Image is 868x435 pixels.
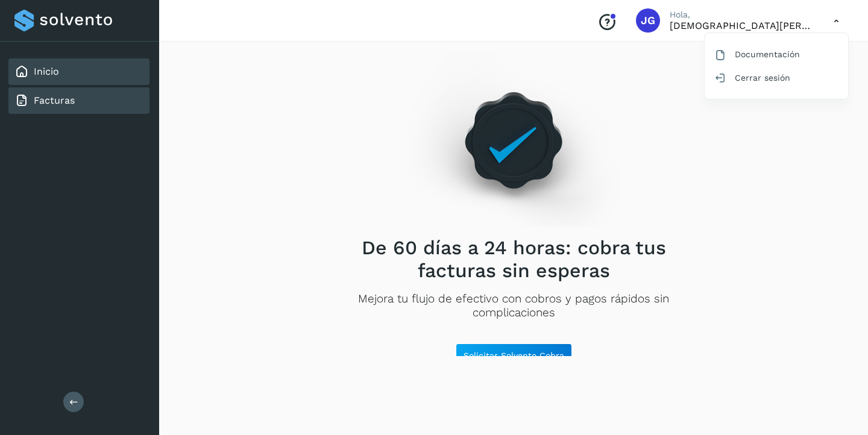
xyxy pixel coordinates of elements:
[705,66,848,89] div: Cerrar sesión
[8,87,149,114] div: Facturas
[8,58,149,85] div: Inicio
[34,66,59,77] a: Inicio
[34,95,75,106] a: Facturas
[705,43,848,66] div: Documentación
